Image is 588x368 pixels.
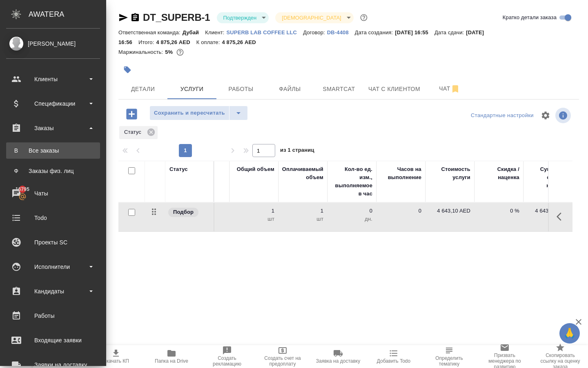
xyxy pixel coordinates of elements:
a: Проекты SC [2,232,104,253]
span: Добавить Todo [377,358,410,364]
p: 4 875,26 AED [222,39,262,45]
a: DT_SUPERB-1 [143,12,210,23]
p: Дата сдачи: [434,29,466,35]
div: Кол-во ед. изм., выполняемое в час [332,165,372,198]
button: Добавить тэг [118,61,136,79]
p: Ответственная команда: [118,29,183,35]
div: Исполнители [6,261,100,273]
p: 5% [165,49,175,55]
p: Дата создания: [355,29,395,35]
span: 16795 [11,185,34,193]
p: 4 875,26 AED [156,39,196,45]
a: 16795Чаты [2,183,104,204]
button: Скопировать ссылку на оценку заказа [532,345,588,368]
button: Скопировать ссылку для ЯМессенджера [118,13,128,22]
a: ВВсе заказы [6,142,100,159]
span: Чат с клиентом [368,84,420,94]
p: Маржинальность: [118,49,165,55]
p: Договор: [303,29,327,35]
span: Создать рекламацию [204,355,250,367]
p: К оплате: [196,39,222,45]
p: дн. [332,215,372,223]
span: Услуги [172,84,212,94]
button: Создать счет на предоплату [255,345,310,368]
div: Сумма без скидки / наценки [528,165,568,190]
span: Определить тематику [426,355,472,367]
p: Дубай [183,29,205,35]
a: DB-4408 [327,29,355,35]
a: Todo [2,208,104,228]
p: Подбор [173,208,194,216]
td: 0 [376,203,425,231]
div: Подтвержден [217,12,269,23]
div: Чаты [6,187,100,200]
span: 🙏 [563,325,577,342]
p: 4 643,10 AED [430,207,470,215]
button: Призвать менеджера по развитию [477,345,532,368]
div: Заказы физ. лиц [10,167,96,175]
button: Показать кнопки [552,207,571,226]
div: Статус [169,165,188,173]
button: Папка на Drive [144,345,199,368]
div: Скидка / наценка [479,165,519,182]
button: Определить тематику [421,345,477,368]
div: Клиенты [6,73,100,85]
button: Добавить услугу [120,106,143,122]
span: Папка на Drive [155,358,188,364]
button: Создать рекламацию [199,345,255,368]
div: Заказы [6,122,100,134]
div: Общий объем [237,165,274,173]
p: шт [283,215,323,223]
span: Чат [430,84,469,94]
div: Стоимость услуги [430,165,470,182]
div: Todo [6,212,100,224]
p: 1 [234,207,274,215]
span: Посмотреть информацию [555,108,572,123]
div: Все заказы [10,146,96,155]
p: 1 [283,207,323,215]
div: Работы [6,310,100,322]
div: Оплачиваемый объем [282,165,323,182]
button: 🙏 [559,323,580,344]
a: Работы [2,306,104,326]
span: Скачать КП [103,358,129,364]
button: Сохранить и пересчитать [149,106,229,120]
span: Кратко детали заказа [503,13,557,22]
p: [DATE] 16:55 [395,29,434,35]
button: 4422.00 AED; [175,47,185,58]
span: Создать счет на предоплату [260,355,305,367]
div: [PERSON_NAME] [6,39,100,48]
p: 4 643,10 AED [528,207,568,215]
p: SUPERB LAB COFFEE LLC [227,29,303,35]
div: Проекты SC [6,236,100,248]
div: Подтвержден [275,12,353,23]
div: Часов на выполнение [381,165,421,182]
div: Статус [119,126,158,139]
button: Доп статусы указывают на важность/срочность заказа [359,12,369,23]
p: шт [234,215,274,223]
button: Скачать КП [88,345,144,368]
button: [DEMOGRAPHIC_DATA] [279,14,343,21]
a: Входящие заявки [2,330,104,350]
span: Сохранить и пересчитать [154,109,225,118]
p: 0 [332,207,372,215]
button: Скопировать ссылку [130,13,140,22]
p: Итого: [138,39,156,45]
span: Файлы [270,84,310,94]
span: Smartcat [319,84,359,94]
div: Кандидаты [6,285,100,297]
div: AWATERA [29,6,106,22]
a: ФЗаказы физ. лиц [6,163,100,179]
span: Настроить таблицу [536,106,555,125]
button: Подтвержден [221,14,259,21]
button: Добавить Todo [366,345,421,368]
div: split button [469,109,536,122]
button: Заявка на доставку [310,345,366,368]
p: Статус [124,128,144,136]
div: Спецификации [6,98,100,110]
span: из 1 страниц [280,145,314,157]
span: Детали [123,84,163,94]
span: Работы [221,84,261,94]
div: Входящие заявки [6,334,100,346]
span: Заявка на доставку [316,358,360,364]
